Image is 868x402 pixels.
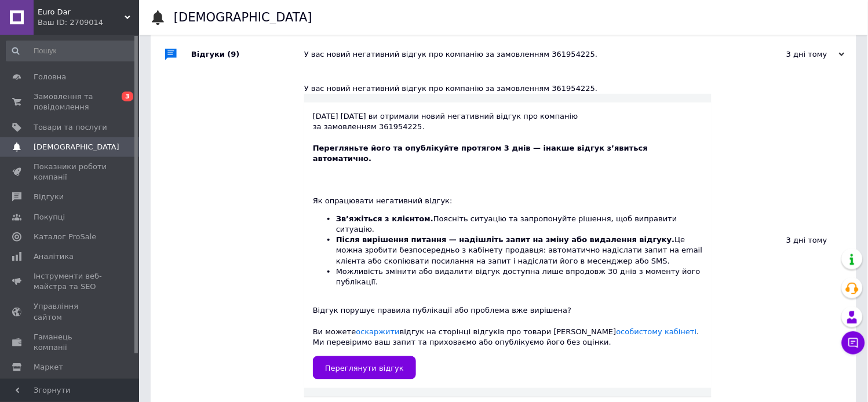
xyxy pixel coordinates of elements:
div: У вас новий негативний відгук про компанію за замовленням 361954225. [304,83,712,94]
div: Ваш ID: 2709014 [38,17,139,28]
a: Переглянути відгук [313,356,416,379]
span: (9) [228,50,240,59]
span: Маркет [34,362,63,372]
div: У вас новий негативний відгук про компанію за замовленням 361954225. [304,49,729,60]
b: Зв’яжіться з клієнтом. [336,214,433,223]
span: Відгуки [34,192,64,202]
span: Головна [34,72,66,82]
b: Перегляньте його та опублікуйте протягом 3 днів — інакше відгук з’явиться автоматично. [313,144,648,163]
span: 3 [122,92,133,101]
span: Euro Dar [38,7,125,17]
li: Це можна зробити безпосередньо з кабінету продавця: автоматично надіслати запит на email клієнта ... [336,235,703,266]
span: Інструменти веб-майстра та SEO [34,271,107,292]
b: Після вирішення питання — надішліть запит на зміну або видалення відгуку. [336,235,675,244]
div: Відгуки [191,37,304,72]
span: Товари та послуги [34,122,107,133]
span: Замовлення та повідомлення [34,92,107,112]
button: Чат з покупцем [842,331,865,355]
span: Управління сайтом [34,301,107,322]
div: 3 дні тому [729,49,845,60]
span: Гаманець компанії [34,332,107,353]
span: Аналітика [34,251,74,262]
span: [DEMOGRAPHIC_DATA] [34,142,119,152]
a: оскаржити [356,327,400,336]
a: особистому кабінеті [617,327,697,336]
span: Покупці [34,212,65,222]
li: Поясніть ситуацію та запропонуйте рішення, щоб виправити ситуацію. [336,214,703,235]
span: Переглянути відгук [325,364,404,372]
span: Показники роботи компанії [34,162,107,182]
h1: [DEMOGRAPHIC_DATA] [174,10,312,24]
span: Каталог ProSale [34,232,96,242]
li: Можливість змінити або видалити відгук доступна лише впродовж 30 днів з моменту його публікації. [336,266,703,287]
input: Пошук [6,41,137,61]
div: Як опрацювати негативний відгук: Відгук порушує правила публікації або проблема вже вирішена? Ви ... [313,174,703,348]
div: [DATE] [DATE] ви отримали новий негативний відгук про компанію за замовленням 361954225. [313,111,703,379]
